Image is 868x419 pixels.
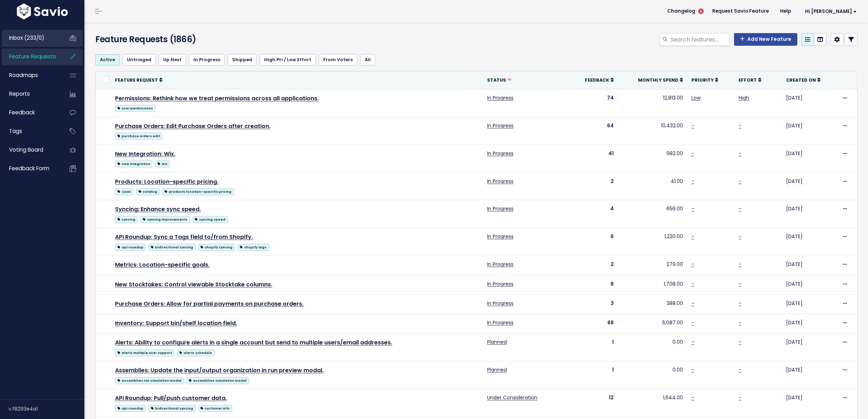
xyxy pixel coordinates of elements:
a: purchase orders edit [115,131,162,140]
a: Roadmaps [2,67,58,83]
ul: Filter feature requests [95,54,857,65]
a: - [691,319,694,326]
td: 1 [569,334,618,361]
span: catalog [136,188,159,195]
a: Low [691,94,701,101]
a: user permissions [115,103,155,112]
a: shopify tags [238,242,269,251]
span: assemblies simulation modal [186,377,249,384]
input: Search features... [670,33,730,46]
span: Feedback [9,109,35,116]
a: Up Next [159,54,186,65]
a: Active [95,54,120,65]
span: Status [487,77,506,83]
a: High [739,94,749,101]
td: 12,813.00 [618,89,687,117]
div: v.f8293e4a1 [8,400,84,418]
span: Tags [9,127,22,135]
a: Shipped [228,54,257,65]
a: - [691,280,694,287]
a: In Progress [189,54,225,65]
a: Permissions: Rethink how we treat permissions across all applications. [115,94,319,102]
td: [DATE] [782,172,837,200]
a: alerts multiple user support [115,348,174,357]
a: Products: Location-specific pricing. [115,178,218,186]
a: In Progress [487,261,513,268]
td: 4 [569,200,618,228]
a: In Progress [487,280,513,287]
a: Monthly Spend [638,76,683,83]
a: - [691,178,694,185]
a: Inventory: Support bin/shelf location field. [115,319,237,327]
a: In Progress [487,178,513,185]
a: bidirectional syncing [148,404,195,412]
a: api roundup [115,242,146,251]
td: 3 [569,294,618,314]
a: Feature Requests [2,49,58,65]
a: - [691,233,694,240]
span: Priority [691,77,714,83]
span: Feature Requests [9,53,56,60]
a: - [739,338,741,345]
a: - [691,205,694,212]
a: High Pri / Low Effort [260,54,316,65]
a: - [739,280,741,287]
a: In Progress [487,150,513,157]
span: Voting Board [9,146,43,153]
td: 982.00 [618,145,687,172]
span: Feedback [585,77,609,83]
a: - [739,319,741,326]
a: - [739,178,741,185]
a: Reports [2,86,58,102]
a: Planned [487,366,507,373]
td: 6 [569,228,618,256]
a: syncing [115,215,138,223]
span: new integration [115,160,152,167]
a: Created On [786,76,821,83]
td: [DATE] [782,361,837,389]
a: - [691,261,694,268]
td: 10,432.00 [618,117,687,145]
a: Feedback [2,104,58,121]
span: Feedback form [9,165,49,172]
a: api roundup [115,404,146,412]
td: 5,087.00 [618,314,687,334]
td: 656.00 [618,200,687,228]
a: wix [155,159,170,168]
td: 64 [569,117,618,145]
span: Created On [786,77,816,83]
a: syncing improvements [140,215,190,223]
span: user permissions [115,105,155,112]
span: Inbox (233/0) [9,34,44,42]
a: - [739,122,741,129]
span: api roundup [115,405,146,412]
a: - [739,233,741,240]
a: In Progress [487,94,513,101]
td: [DATE] [782,275,837,294]
span: shopify syncing [198,244,235,251]
span: assemblies run simulation modal [115,377,184,384]
td: 41 [569,145,618,172]
a: CaaS [115,187,133,196]
a: Syncing: Enhance sync speed. [115,205,201,213]
a: bidirectional syncing [148,242,195,251]
a: catalog [136,187,159,196]
a: Voting Board [2,142,58,158]
span: Feature Request [115,77,158,83]
td: [DATE] [782,145,837,172]
td: 74 [569,89,618,117]
a: - [691,122,694,129]
td: 12 [569,389,618,417]
a: - [691,394,694,401]
a: Tags [2,123,58,139]
a: - [739,205,741,212]
a: - [691,338,694,345]
a: - [739,366,741,373]
td: [DATE] [782,294,837,314]
a: Feature Request [115,76,162,83]
td: 0.00 [618,334,687,361]
a: Purchase Orders: Edit Purchase Orders after creation. [115,122,270,130]
td: 8 [569,275,618,294]
span: products location-specific pricing [162,188,234,195]
td: [DATE] [782,334,837,361]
